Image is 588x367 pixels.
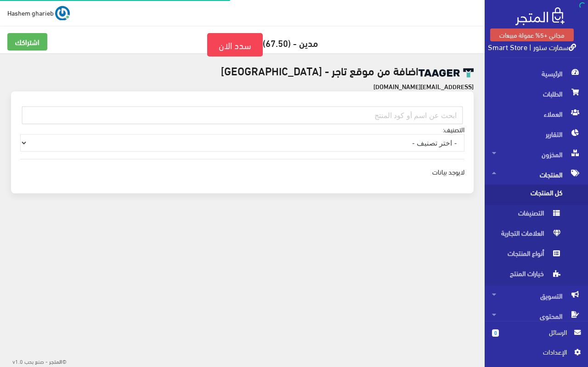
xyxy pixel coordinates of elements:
span: العلامات التجارية [492,225,562,245]
a: المخزون [485,144,588,164]
a: المحتوى [485,306,588,326]
a: اشتراكك [7,33,47,51]
img: . [515,7,565,25]
span: المخزون [492,144,581,164]
span: التسويق [492,286,581,306]
span: العملاء [492,104,581,124]
a: ... Hashem gharieb [7,6,70,20]
a: العملاء [485,104,588,124]
a: الرئيسية [485,63,588,84]
span: - صنع بحب v1.0 [12,356,48,366]
a: العلامات التجارية [485,225,588,245]
a: أنواع المنتجات [485,245,588,265]
span: التقارير [492,124,581,144]
strong: المتجر [49,357,62,365]
a: الطلبات [485,84,588,104]
span: خيارات المنتج [492,265,562,286]
div: التصنيف: [11,91,474,193]
strong: [EMAIL_ADDRESS][DOMAIN_NAME] [373,81,474,91]
a: التصنيفات [485,205,588,225]
span: المنتجات [492,164,581,185]
span: Hashem gharieb [7,7,54,18]
span: كل المنتجات [492,185,562,205]
h5: مدين - (67.50) [7,33,477,56]
a: المنتجات [485,164,588,185]
h2: اضافة من موقع تاجر - [GEOGRAPHIC_DATA] [11,64,474,78]
a: مجاني +5% عمولة مبيعات [490,28,574,41]
span: التصنيفات [492,205,562,225]
a: التقارير [485,124,588,144]
span: الرسائل [506,327,567,337]
div: © [4,355,67,367]
span: الرئيسية [492,63,581,84]
span: الطلبات [492,84,581,104]
span: المحتوى [492,306,581,326]
input: ابحث عن اسم أو كود المنتج [22,107,463,124]
a: خيارات المنتج [485,265,588,286]
a: 0 الرسائل [492,327,581,347]
div: لايوجد بيانات [20,167,464,177]
a: سمارت ستور | Smart Store [488,40,576,53]
img: ... [55,6,70,21]
span: اﻹعدادات [499,347,566,357]
span: أنواع المنتجات [492,245,562,265]
a: اﻹعدادات [492,347,581,361]
img: taager-logo-original.svg [418,68,474,78]
a: سدد الان [207,33,263,56]
span: 0 [492,329,499,337]
a: كل المنتجات [485,185,588,205]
